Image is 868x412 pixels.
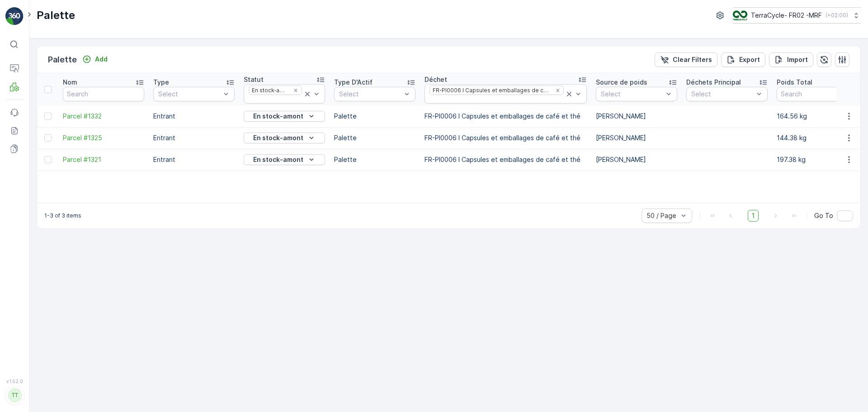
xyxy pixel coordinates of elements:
p: Entrant [153,133,235,142]
button: Add [79,54,111,65]
p: Statut [244,75,264,84]
p: TerraCycle- FR02 -MRF [751,11,822,20]
div: Remove FR-PI0006 I Capsules et emballages de café et thé [553,87,563,94]
p: Déchet [425,75,447,84]
p: Select [691,90,754,99]
div: Toggle Row Selected [44,113,52,120]
p: ( +02:00 ) [826,12,848,19]
div: FR-PI0006 I Capsules et emballages de café et thé [430,86,552,95]
p: Import [787,55,808,64]
p: FR-PI0006 I Capsules et emballages de café et thé [425,155,587,164]
p: Palette [334,155,415,164]
button: En stock-amont [244,133,325,143]
p: 197.38 kg [777,155,858,164]
p: Palette [334,112,415,121]
p: Déchets Principal [686,78,741,87]
p: Export [739,55,760,64]
span: v 1.52.0 [5,379,24,384]
button: Clear Filters [655,52,717,67]
div: Remove En stock-amont [291,87,301,94]
button: Import [769,52,813,67]
button: TT [5,386,24,405]
button: Export [721,52,765,67]
button: En stock-amont [244,111,325,122]
p: FR-PI0006 I Capsules et emballages de café et thé [425,133,587,142]
button: TerraCycle- FR02 -MRF(+02:00) [733,7,861,24]
p: En stock-amont [253,133,303,142]
img: terracycle.png [733,10,747,20]
span: Go To [814,211,833,220]
div: En stock-amont [249,86,290,95]
p: Palette [37,8,75,23]
p: [PERSON_NAME] [596,155,677,164]
div: Toggle Row Selected [44,134,52,142]
a: Parcel #1325 [63,133,144,142]
p: Select [339,90,401,99]
p: Palette [334,133,415,142]
button: En stock-amont [244,154,325,165]
div: TT [8,388,22,403]
p: Entrant [153,112,235,121]
p: FR-PI0006 I Capsules et emballages de café et thé [425,112,587,121]
p: 164.56 kg [777,112,858,121]
p: Type [153,78,169,87]
p: Entrant [153,155,235,164]
p: Palette [48,53,77,66]
p: [PERSON_NAME] [596,133,677,142]
a: Parcel #1332 [63,112,144,121]
p: En stock-amont [253,155,303,164]
p: Type D'Actif [334,78,373,87]
input: Search [777,87,858,101]
div: Toggle Row Selected [44,156,52,163]
p: En stock-amont [253,112,303,121]
p: 1-3 of 3 items [44,212,81,219]
p: [PERSON_NAME] [596,112,677,121]
span: 1 [748,210,759,222]
p: Select [158,90,221,99]
p: Source de poids [596,78,647,87]
p: Nom [63,78,77,87]
p: Clear Filters [673,55,712,64]
input: Search [63,87,144,101]
a: Parcel #1321 [63,155,144,164]
p: Poids Total [777,78,812,87]
p: Select [601,90,663,99]
img: logo [5,7,24,25]
p: 144.38 kg [777,133,858,142]
p: Add [95,55,108,64]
